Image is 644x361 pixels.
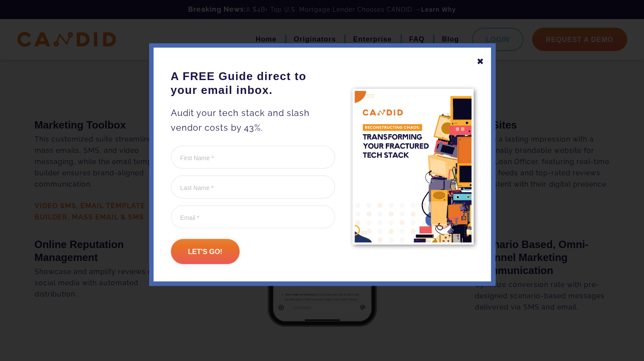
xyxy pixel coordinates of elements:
input: Last Name * [171,175,335,199]
div: ✖ [477,54,484,69]
img: A FREE Guide direct to your email inbox. [352,89,474,244]
h3: A FREE Guide direct to your email inbox. [171,69,335,97]
p: Audit your tech stack and slash vendor costs by 43%. [171,106,335,135]
input: Let's go! [171,239,240,264]
input: First Name * [171,145,335,169]
input: Email * [171,205,335,229]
